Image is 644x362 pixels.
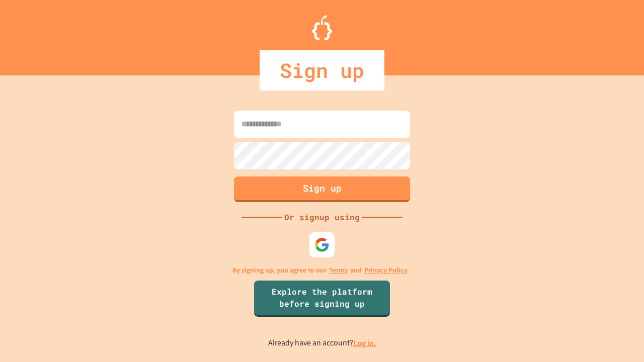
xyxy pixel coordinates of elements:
[314,237,330,252] img: google-icon.svg
[329,265,348,276] a: Terms
[364,265,408,276] a: Privacy Policy
[254,281,390,317] a: Explore the platform before signing up
[260,50,384,90] div: Sign up
[268,337,376,349] p: Already have an account?
[234,176,410,202] button: Sign up
[353,338,376,348] a: Log in.
[312,15,332,40] img: Logo.svg
[232,265,412,276] p: By signing up, you agree to our and .
[282,211,362,223] div: Or signup using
